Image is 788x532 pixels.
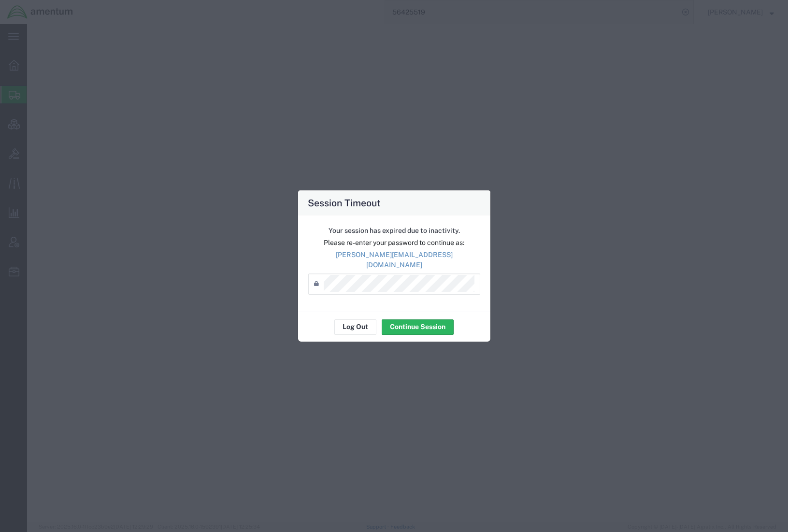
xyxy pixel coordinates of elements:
button: Continue Session [382,319,454,335]
h4: Session Timeout [308,196,381,210]
p: Your session has expired due to inactivity. [308,226,480,236]
p: [PERSON_NAME][EMAIL_ADDRESS][DOMAIN_NAME] [308,250,480,270]
button: Log Out [334,319,376,335]
p: Please re-enter your password to continue as: [308,238,480,248]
